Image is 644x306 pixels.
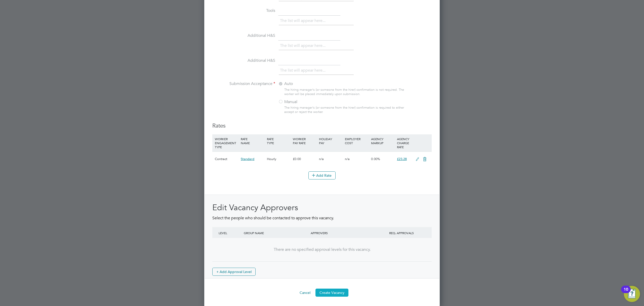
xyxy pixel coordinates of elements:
div: WORKER PAY RATE [292,134,317,147]
span: n/a [319,157,324,161]
div: APPROVERS [309,227,376,239]
div: £0.00 [292,152,317,166]
h3: Rates [212,122,432,130]
button: Cancel [296,289,314,297]
div: LEVEL [217,227,243,239]
div: RATE NAME [239,134,265,147]
button: + Add Approval Level [212,268,256,276]
div: AGENCY MARKUP [370,134,396,147]
span: Standard [241,157,254,161]
div: HOLIDAY PAY [318,134,344,147]
label: Additional H&S [212,33,275,38]
div: RATE TYPE [266,134,292,147]
div: 10 [624,289,628,296]
span: Select the people who should be contacted to approve this vacancy. [212,216,334,221]
label: Auto [278,81,341,86]
div: AGENCY CHARGE RATE [396,134,413,151]
li: The list will appear here... [280,42,328,49]
span: 0.00% [371,157,380,161]
button: Add Rate [308,171,336,179]
div: Contract [214,152,239,166]
button: Open Resource Center, 10 new notifications [624,286,640,302]
label: Additional H&S [212,58,275,63]
div: EMPLOYER COST [344,134,370,147]
label: Tools [212,8,275,13]
div: REQ. APPROVALS [376,227,427,239]
label: Submission Acceptance [212,81,275,86]
span: £23.28 [397,157,407,161]
div: Hourly [266,152,292,166]
h2: Edit Vacancy Approvers [212,202,432,213]
li: The list will appear here... [280,67,328,74]
button: Create Vacancy [315,289,348,297]
li: The list will appear here... [280,17,328,24]
div: The hiring manager's (or someone from the hirer) confirmation is required to either accept or rej... [284,106,407,114]
div: GROUP NAME [243,227,309,239]
div: WORKER ENGAGEMENT TYPE [214,134,239,151]
div: There are no specified approval levels for this vacancy. [217,247,427,252]
span: n/a [345,157,350,161]
label: Manual [278,99,341,105]
div: The hiring manager's (or someone from the hirer) confirmation is not required. The worker will be... [284,88,407,96]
